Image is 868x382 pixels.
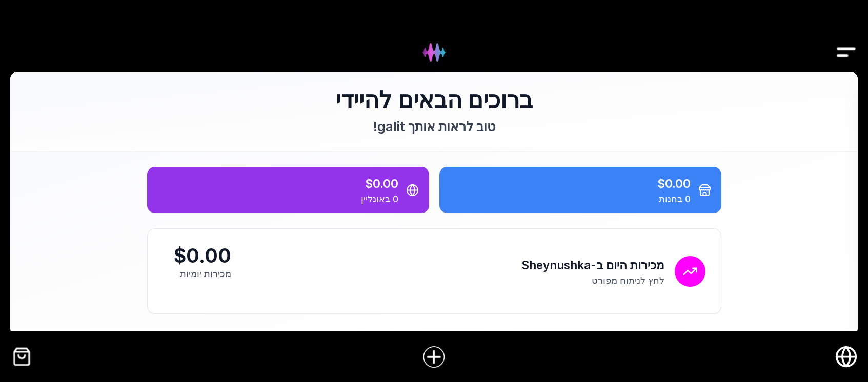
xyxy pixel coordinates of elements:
p: לחץ לניתוח מפורט [521,274,664,287]
h1: ברוכים הבאים להיידי [147,87,721,113]
img: Hydee Logo [414,33,454,72]
div: 0 באונליין [157,193,398,205]
a: חנות אונליין [835,345,858,368]
div: $0.00 [450,175,691,193]
button: Drawer [835,25,858,48]
div: $0.00 [157,175,398,193]
div: 0 בחנות [450,193,691,205]
div: $0.00 [163,244,231,267]
img: Drawer [835,33,858,72]
span: טוב לראות אותך galit ! [373,119,495,134]
div: מכירות יומיות [163,267,231,280]
a: הוסף פריט [414,337,454,377]
img: הוסף פריט [422,345,447,369]
img: קופה [10,345,33,368]
h2: מכירות היום ב-Sheynushka [521,256,664,274]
